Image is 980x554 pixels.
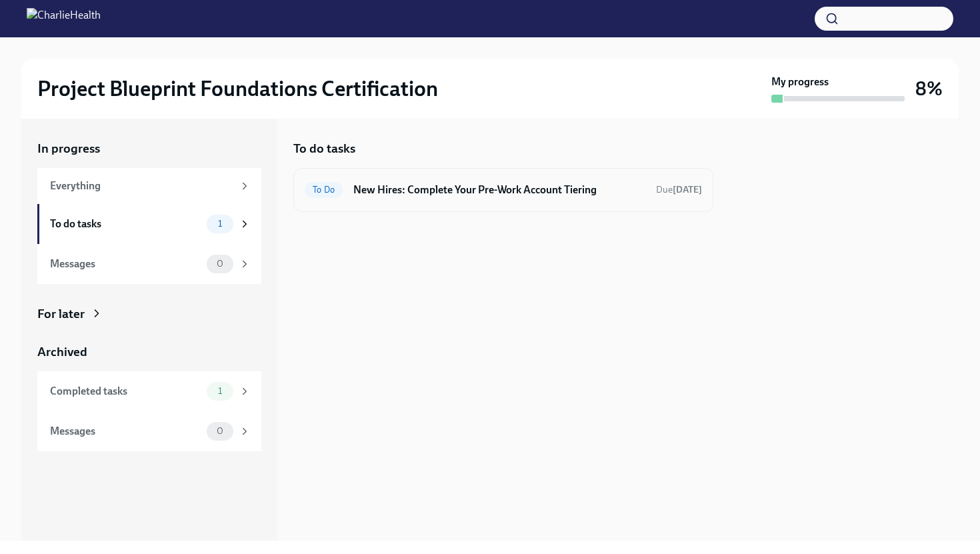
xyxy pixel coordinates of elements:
[209,259,231,269] span: 0
[673,184,702,195] strong: [DATE]
[915,77,943,101] h3: 8%
[50,179,233,193] div: Everything
[50,424,201,439] div: Messages
[50,217,201,231] div: To do tasks
[27,8,101,29] img: CharlieHealth
[210,219,230,229] span: 1
[305,179,702,201] a: To DoNew Hires: Complete Your Pre-Work Account TieringDue[DATE]
[37,305,85,323] div: For later
[353,183,645,197] h6: New Hires: Complete Your Pre-Work Account Tiering
[656,184,702,195] span: Due
[37,411,261,451] a: Messages0
[656,183,702,196] span: October 20th, 2025 10:00
[37,371,261,411] a: Completed tasks1
[37,305,261,323] a: For later
[305,185,343,195] span: To Do
[50,257,201,271] div: Messages
[37,75,438,102] h2: Project Blueprint Foundations Certification
[37,204,261,244] a: To do tasks1
[37,343,261,361] a: Archived
[37,244,261,284] a: Messages0
[37,168,261,204] a: Everything
[209,426,231,436] span: 0
[210,386,230,396] span: 1
[37,140,261,157] a: In progress
[293,140,355,157] h5: To do tasks
[50,384,201,399] div: Completed tasks
[771,75,829,89] strong: My progress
